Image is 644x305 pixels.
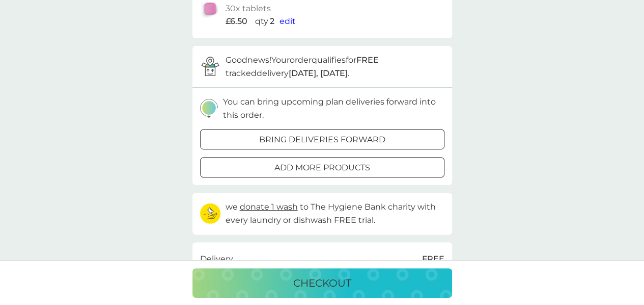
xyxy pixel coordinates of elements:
button: checkout [192,268,452,298]
span: £6.50 [226,15,247,28]
span: donate 1 wash [240,202,298,212]
p: 2 [270,15,274,28]
strong: FREE [356,55,379,65]
span: edit [279,16,296,26]
img: delivery-schedule.svg [200,99,218,118]
button: edit [279,15,296,28]
p: Delivery [200,252,233,266]
p: Good news! Your order qualifies for tracked delivery . [226,54,444,80]
p: 30x tablets [226,2,271,15]
p: bring deliveries forward [259,133,385,146]
p: we to The Hygiene Bank charity with every laundry or dishwash FREE trial. [226,200,444,226]
p: checkout [293,275,351,291]
button: add more products [200,157,444,177]
p: FREE [422,252,444,266]
p: qty [255,15,268,28]
p: add more products [274,161,370,174]
p: You can bring upcoming plan deliveries forward into this order. [223,95,444,121]
strong: [DATE], [DATE] [289,68,348,78]
button: bring deliveries forward [200,129,444,149]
